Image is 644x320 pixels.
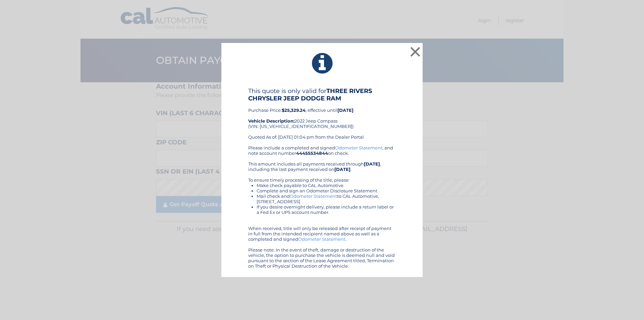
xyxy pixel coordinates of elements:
[334,167,351,172] b: [DATE]
[248,87,396,145] div: Purchase Price: , effective until 2022 Jeep Compass (VIN: [US_VEHICLE_IDENTIFICATION_NUMBER]) Quo...
[248,87,372,102] b: THREE RIVERS CHRYSLER JEEP DODGE RAM
[296,150,328,156] b: 44455534844
[248,118,294,124] strong: Vehicle Description:
[364,161,380,167] b: [DATE]
[337,107,354,113] b: [DATE]
[248,87,396,102] h4: This quote is only valid for
[298,236,345,242] a: Odometer Statement
[257,183,396,188] li: Make check payable to CAL Automotive
[257,204,396,215] li: If you desire overnight delivery, please include a return label or a Fed Ex or UPS account number.
[257,193,396,204] li: Mail check and to CAL Automotive, [STREET_ADDRESS]
[248,145,396,269] div: Please include a completed and signed , and note account number on check. This amount includes al...
[257,188,396,193] li: Complete and sign an Odometer Disclosure Statement
[335,145,382,150] a: Odometer Statement
[290,193,337,199] a: Odometer Statement
[282,107,306,113] b: $25,329.24
[409,45,422,58] button: ×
